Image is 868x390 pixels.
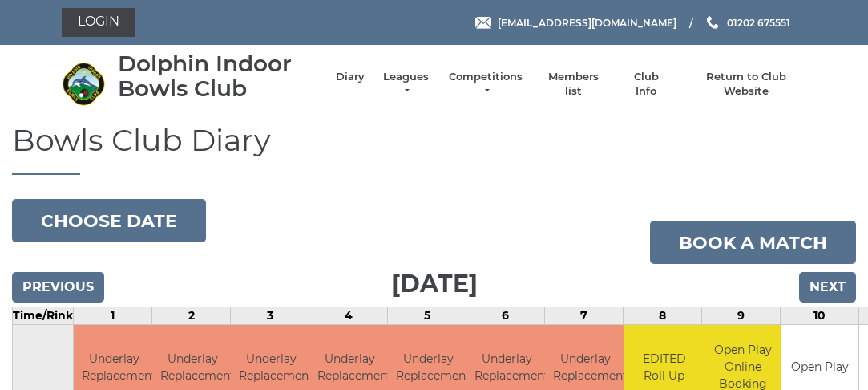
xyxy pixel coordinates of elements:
td: 3 [231,307,309,325]
td: 5 [388,307,466,325]
span: 01202 675551 [727,16,790,28]
a: Email [EMAIL_ADDRESS][DOMAIN_NAME] [475,15,676,30]
input: Next [799,272,856,303]
img: Dolphin Indoor Bowls Club [62,62,106,106]
td: 6 [466,307,545,325]
a: Leagues [381,70,431,99]
button: Choose date [12,199,206,242]
img: Phone us [707,16,718,29]
input: Previous [12,272,104,303]
td: 4 [309,307,388,325]
a: Competitions [447,70,524,99]
td: 7 [545,307,624,325]
div: Dolphin Indoor Bowls Club [118,51,320,101]
h1: Bowls Club Diary [12,124,856,176]
a: Diary [336,70,365,84]
img: Email [475,17,491,29]
td: 8 [624,307,702,325]
td: 2 [152,307,231,325]
td: 9 [702,307,781,325]
td: 1 [74,307,152,325]
a: Phone us 01202 675551 [704,15,790,30]
td: Time/Rink [13,307,74,325]
td: 10 [781,307,859,325]
a: Return to Club Website [685,70,806,99]
a: Members list [540,70,607,99]
a: Login [62,8,135,37]
a: Book a match [650,221,856,264]
span: [EMAIL_ADDRESS][DOMAIN_NAME] [498,16,676,28]
a: Club Info [623,70,669,99]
